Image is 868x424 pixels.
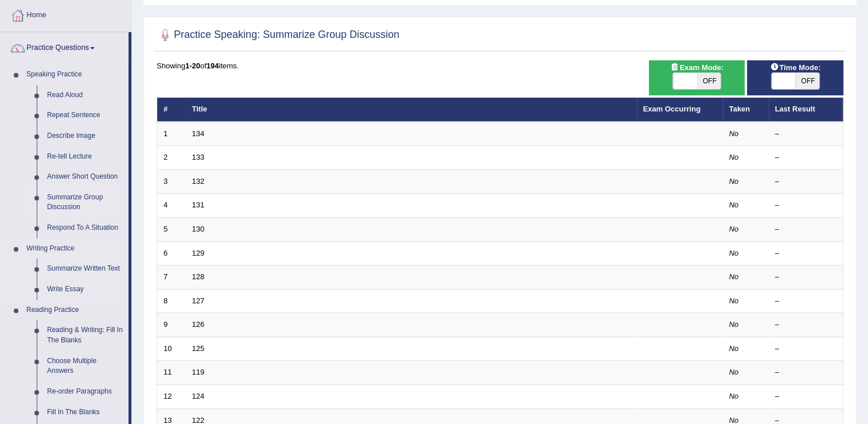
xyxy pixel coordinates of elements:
em: No [729,392,739,400]
div: – [775,129,837,140]
td: 5 [157,218,186,242]
a: Choose Multiple Answers [42,351,129,381]
td: 6 [157,241,186,265]
a: 128 [192,272,205,281]
a: Summarize Group Discussion [42,187,129,218]
td: 8 [157,289,186,313]
a: Re-order Paragraphs [42,381,129,402]
em: No [729,129,739,138]
a: Write Essay [42,279,129,300]
th: # [157,98,186,122]
a: 119 [192,368,205,376]
span: OFF [795,73,819,89]
div: – [775,344,837,354]
em: No [729,272,739,281]
div: – [775,248,837,259]
a: Describe Image [42,126,129,147]
div: – [775,272,837,283]
div: Show exams occurring in exams [649,60,745,95]
div: – [775,176,837,187]
a: Answer Short Question [42,167,129,187]
td: 12 [157,384,186,408]
div: – [775,391,837,402]
a: Summarize Written Text [42,259,129,279]
div: – [775,200,837,211]
a: 131 [192,201,205,209]
em: No [729,368,739,376]
em: No [729,320,739,329]
a: 127 [192,296,205,305]
td: 2 [157,146,186,170]
a: 134 [192,129,205,138]
a: Reading Practice [21,300,129,321]
a: Respond To A Situation [42,218,129,238]
td: 3 [157,169,186,194]
td: 4 [157,194,186,218]
b: 1-20 [185,61,200,70]
em: No [729,249,739,257]
a: Reading & Writing: Fill In The Blanks [42,320,129,350]
b: 194 [207,61,219,70]
a: 125 [192,344,205,353]
div: Showing of items. [157,60,843,71]
a: Speaking Practice [21,64,129,85]
a: Practice Questions [1,32,129,61]
a: 124 [192,392,205,400]
a: Read Aloud [42,85,129,106]
em: No [729,201,739,209]
a: Fill In The Blanks [42,402,129,423]
em: No [729,344,739,353]
div: – [775,152,837,163]
td: 1 [157,122,186,146]
div: – [775,319,837,330]
h2: Practice Speaking: Summarize Group Discussion [157,26,399,44]
a: Writing Practice [21,238,129,259]
div: – [775,367,837,378]
td: 9 [157,313,186,337]
td: 11 [157,361,186,385]
div: – [775,296,837,307]
a: 133 [192,153,205,161]
th: Taken [723,98,769,122]
a: 132 [192,177,205,186]
a: Re-tell Lecture [42,147,129,167]
span: OFF [697,73,721,89]
th: Title [186,98,637,122]
td: 10 [157,337,186,361]
span: Time Mode: [765,61,825,74]
em: No [729,225,739,233]
em: No [729,296,739,305]
div: – [775,224,837,235]
a: 130 [192,225,205,233]
a: Repeat Sentence [42,105,129,126]
span: Exam Mode: [665,61,727,74]
em: No [729,177,739,186]
em: No [729,153,739,161]
a: Exam Occurring [643,105,700,113]
a: 126 [192,320,205,329]
td: 7 [157,265,186,290]
th: Last Result [769,98,843,122]
a: 129 [192,249,205,257]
